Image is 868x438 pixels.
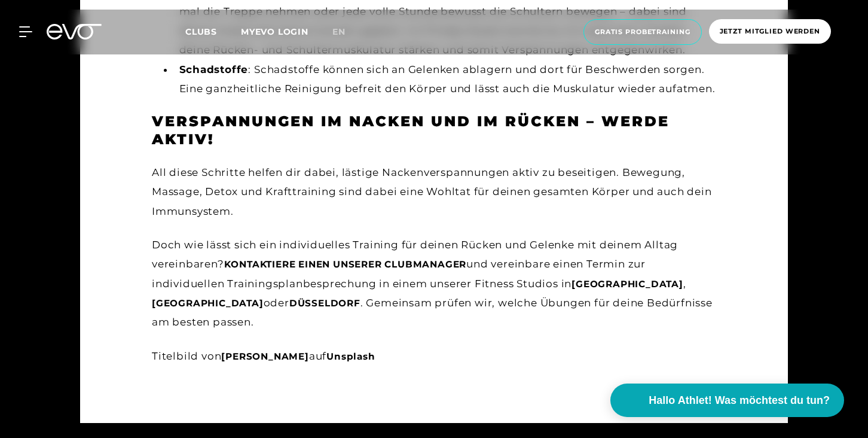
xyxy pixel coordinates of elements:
a: en [332,25,360,39]
span: Clubs [185,26,217,37]
a: Gratis Probetraining [580,19,705,45]
div: Doch wie lässt sich ein individuelles Training für deinen Rücken und Gelenke mit deinem Alltag ve... [152,235,716,331]
a: Düsseldorf [289,297,360,309]
span: [GEOGRAPHIC_DATA] [571,278,683,290]
span: Jetzt Mitglied werden [720,26,820,36]
span: Gratis Probetraining [595,27,690,37]
a: [GEOGRAPHIC_DATA] [152,297,264,309]
li: : Schadstoffe können sich an Gelenken ablagern und dort für Beschwerden sorgen. Eine ganzheitlich... [174,60,716,99]
span: Kontaktiere einen unserer Clubmanager [224,258,467,270]
span: Hallo Athlet! Was möchtest du tun? [649,393,830,409]
strong: Schadstoffe [179,63,249,75]
span: Düsseldorf [289,297,360,309]
a: MYEVO LOGIN [241,26,308,37]
div: All diese Schritte helfen dir dabei, lästige Nackenverspannungen aktiv zu beseitigen. Bewegung, M... [152,163,716,221]
a: Clubs [185,26,241,37]
a: Kontaktiere einen unserer Clubmanager [224,258,467,270]
button: Hallo Athlet! Was möchtest du tun? [610,384,844,417]
strong: Verspannungen im Nacken und im Rücken – werde aktiv! [152,112,670,148]
a: [PERSON_NAME] [221,351,308,362]
a: Unsplash [326,351,375,362]
span: [GEOGRAPHIC_DATA] [152,297,264,309]
span: en [332,26,346,37]
a: Jetzt Mitglied werden [705,19,835,45]
div: Titelbild von auf [152,346,716,366]
a: [GEOGRAPHIC_DATA] [571,278,683,290]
